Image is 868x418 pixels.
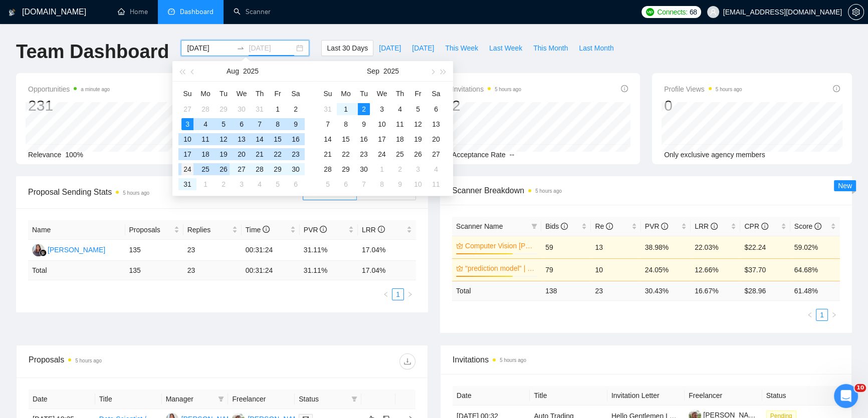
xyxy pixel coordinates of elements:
div: 14 [254,133,266,145]
td: 2025-09-08 [337,117,355,132]
a: "prediction model" | - (Gui) [465,263,535,274]
div: 27 [236,163,248,175]
td: 2025-08-07 [251,117,269,132]
span: Scanner Name [456,222,503,230]
td: 135 [125,240,183,261]
td: 2025-08-27 [233,162,251,177]
span: dashboard [168,8,175,15]
span: filter [216,391,226,406]
div: 30 [290,163,302,175]
div: 17 [376,133,388,145]
td: 2025-09-06 [287,177,305,192]
div: 4 [254,178,266,190]
span: info-circle [711,223,718,230]
td: 2025-08-24 [178,162,196,177]
img: gigradar-bm.png [40,249,47,256]
td: 2025-08-25 [196,162,214,177]
span: left [807,312,813,318]
div: 24 [181,163,193,175]
td: 2025-08-21 [251,147,269,162]
div: 6 [236,118,248,130]
span: info-circle [833,85,840,92]
h1: Team Dashboard [16,40,169,64]
div: 23 [358,148,370,160]
td: 2025-09-05 [269,177,287,192]
td: 2025-09-17 [373,132,391,147]
td: 2025-08-29 [269,162,287,177]
div: 2 [452,96,521,115]
input: End date [249,43,294,54]
div: 22 [272,148,284,160]
div: 19 [218,148,230,160]
span: [DATE] [379,43,401,54]
td: 2025-09-27 [427,147,445,162]
a: searchScanner [234,8,271,16]
span: Last Week [489,43,522,54]
td: 2025-09-13 [427,117,445,132]
button: 2025 [383,61,399,81]
div: 5 [218,118,230,130]
div: [PERSON_NAME] [48,244,105,255]
span: New [838,182,852,190]
th: Replies [183,220,242,240]
th: Fr [269,86,287,102]
td: 2025-10-07 [355,177,373,192]
div: 28 [254,163,266,175]
td: 2025-10-05 [319,177,337,192]
td: 2025-08-08 [269,117,287,132]
div: 9 [358,118,370,130]
div: 1 [340,103,352,115]
span: Relevance [28,151,61,159]
span: Only exclusive agency members [664,151,765,159]
div: 23 [290,148,302,160]
td: 2025-09-22 [337,147,355,162]
div: 17 [181,148,193,160]
td: 2025-08-31 [319,102,337,117]
th: Sa [287,86,305,102]
td: 2025-08-10 [178,132,196,147]
button: This Month [528,40,573,56]
span: Invitations [452,83,521,95]
div: 20 [430,133,442,145]
div: 31 [181,178,193,190]
td: 2025-08-04 [196,117,214,132]
td: 2025-08-11 [196,132,214,147]
span: to [237,44,245,52]
td: 22.03% [691,236,740,258]
time: a minute ago [81,87,110,92]
th: Proposals [125,220,183,240]
div: 5 [272,178,284,190]
div: 0 [664,96,742,115]
button: [DATE] [406,40,440,56]
div: 22 [340,148,352,160]
td: 2025-10-10 [409,177,427,192]
img: upwork-logo.png [646,8,654,16]
td: 13 [591,236,640,258]
td: 2025-09-03 [233,177,251,192]
th: Tu [355,86,373,102]
th: Fr [409,86,427,102]
div: 5 [322,178,334,190]
td: 2025-10-03 [409,162,427,177]
span: Score [794,222,821,230]
div: 24 [376,148,388,160]
td: 2025-09-19 [409,132,427,147]
span: 68 [690,7,697,18]
div: 25 [199,163,211,175]
td: 2025-09-30 [355,162,373,177]
button: 2025 [243,61,259,81]
td: 2025-08-31 [178,177,196,192]
span: right [831,312,837,318]
span: info-circle [561,223,568,230]
span: This Week [445,43,478,54]
td: 2025-09-23 [355,147,373,162]
td: 2025-09-29 [337,162,355,177]
span: Replies [187,224,230,235]
th: We [373,86,391,102]
span: user [710,9,717,16]
td: 2025-09-12 [409,117,427,132]
span: This Month [533,43,568,54]
div: 30 [236,103,248,115]
div: 231 [28,96,110,115]
span: Re [595,222,613,230]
